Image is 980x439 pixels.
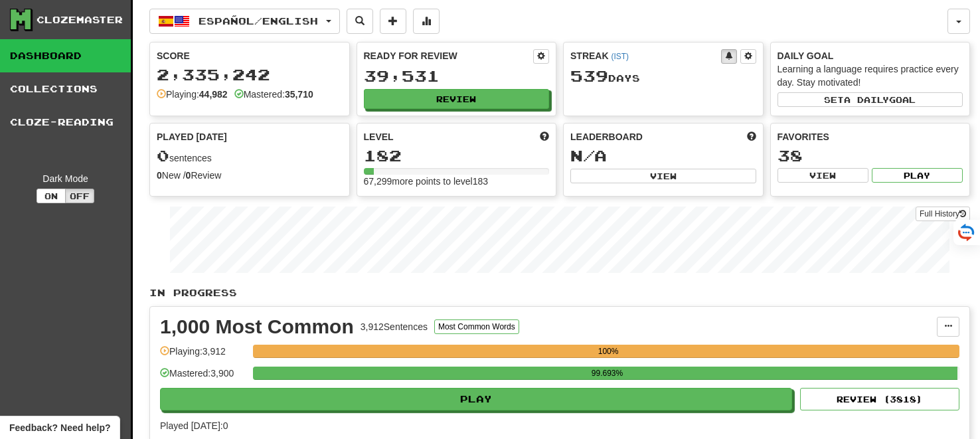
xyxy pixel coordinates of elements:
[347,9,373,34] button: Search sentences
[364,147,550,164] div: 182
[777,62,963,89] div: Learning a language requires practice every day. Stay motivated!
[186,170,191,181] strong: 0
[434,319,519,334] button: Most Common Words
[872,168,963,183] button: Play
[540,130,549,143] span: Score more points to level up
[157,49,343,62] div: Score
[364,68,550,84] div: 39,531
[234,88,313,101] div: Mastered:
[10,172,121,185] div: Dark Mode
[37,13,123,27] div: Clozemaster
[157,169,343,182] div: New / Review
[777,92,963,107] button: Seta dailygoal
[777,49,963,62] div: Daily Goal
[570,66,608,85] span: 539
[160,317,354,337] div: 1,000 Most Common
[257,367,957,380] div: 99.693%
[747,130,756,143] span: This week in points, UTC
[157,147,343,165] div: sentences
[160,367,246,389] div: Mastered: 3,900
[160,420,228,431] span: Played [DATE]: 0
[65,189,94,203] button: Off
[199,15,318,27] span: Español / English
[800,388,959,410] button: Review (3818)
[157,88,228,101] div: Playing:
[285,89,313,100] strong: 35,710
[364,130,394,143] span: Level
[570,49,721,62] div: Streak
[157,146,169,165] span: 0
[916,207,970,221] a: Full History
[570,146,607,165] span: N/A
[844,95,889,104] span: a daily
[611,52,628,61] a: (IST)
[777,147,963,164] div: 38
[413,9,440,34] button: More stats
[257,345,959,358] div: 100%
[149,286,970,300] p: In Progress
[199,89,228,100] strong: 44,982
[570,130,643,143] span: Leaderboard
[364,175,550,188] div: 67,299 more points to level 183
[380,9,406,34] button: Add sentence to collection
[157,170,162,181] strong: 0
[361,320,428,333] div: 3,912 Sentences
[364,89,550,109] button: Review
[570,169,756,183] button: View
[160,388,792,410] button: Play
[570,68,756,85] div: Day s
[37,189,66,203] button: On
[9,421,110,434] span: Open feedback widget
[157,130,227,143] span: Played [DATE]
[160,345,246,367] div: Playing: 3,912
[777,130,963,143] div: Favorites
[149,9,340,34] button: Español/English
[777,168,868,183] button: View
[364,49,534,62] div: Ready for Review
[157,66,343,83] div: 2,335,242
